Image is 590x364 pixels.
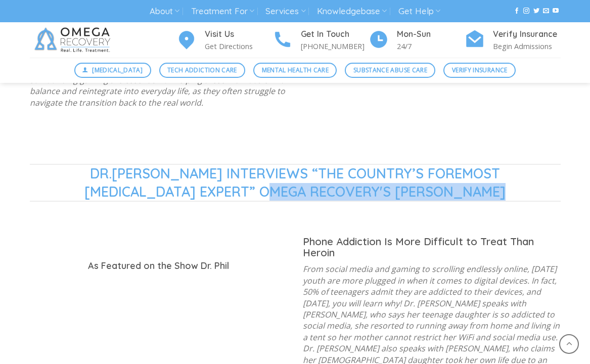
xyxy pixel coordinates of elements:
a: Services [265,2,305,21]
a: About [150,2,179,21]
a: Knowledgebase [317,2,387,21]
h4: Get In Touch [301,28,369,41]
a: Substance Abuse Care [345,63,435,78]
p: Get Directions [205,40,273,52]
h4: Visit Us [205,28,273,41]
a: Send us an email [543,8,549,15]
p: Begin Admissions [493,40,561,52]
span: Verify Insurance [452,65,508,75]
a: Go to top [559,334,579,354]
span: Substance Abuse Care [353,65,427,75]
a: [MEDICAL_DATA] [74,63,151,78]
span: DR.[PERSON_NAME] INTERVIEWS “THE COUNTRY’S FOREMOST [MEDICAL_DATA] EXPERT” OMEGA RECOVERY'S [PERS... [37,165,553,201]
a: Follow on YouTube [553,8,559,15]
a: Tech Addiction Care [159,63,246,78]
a: Follow on Facebook [514,8,520,15]
a: Get In Touch [PHONE_NUMBER] [273,28,369,53]
a: Follow on Twitter [533,8,539,15]
h4: Mon-Sun [397,28,465,41]
h3: Phone Addiction Is More Difficult to Treat Than Heroin [303,236,561,259]
span: [MEDICAL_DATA] [92,65,143,75]
span: Tech Addiction Care [167,65,237,75]
a: Verify Insurance Begin Admissions [465,28,561,53]
a: Follow on Instagram [523,8,529,15]
p: [PHONE_NUMBER] [301,40,369,52]
h4: Verify Insurance [493,28,561,41]
a: Verify Insurance [443,63,516,78]
h4: As Featured on the Show Dr. Phil [30,259,288,274]
a: Mental Health Care [253,63,337,78]
span: Mental Health Care [262,65,329,75]
a: Get Help [398,2,440,21]
a: Treatment For [191,2,254,21]
img: Omega Recovery [30,22,118,58]
p: 24/7 [397,40,465,52]
a: Visit Us Get Directions [176,28,273,53]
